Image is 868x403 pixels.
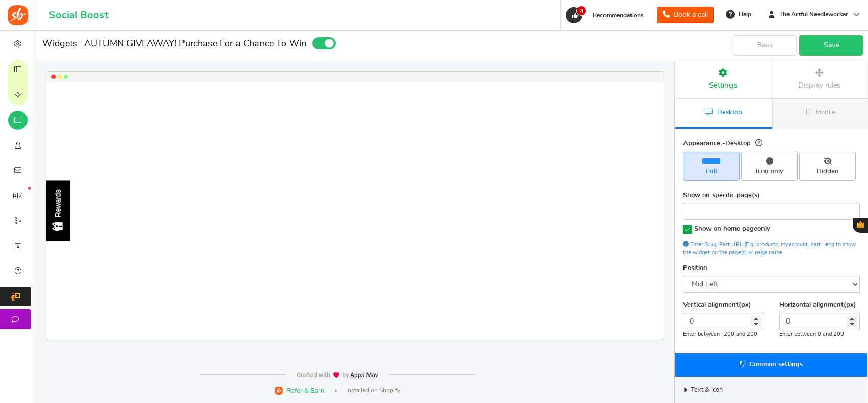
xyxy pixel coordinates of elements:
[683,241,856,255] span: Enter Slug, Part URL (E.g. products, myaccount, cart ..etc) to show the widget on the page(s) or ...
[683,264,707,273] label: Position
[775,10,852,19] span: The Artful Needleworker
[312,37,337,52] div: Widget activated
[36,36,674,52] h1: Widgets
[576,6,586,16] span: 4
[683,330,764,338] div: Enter between -200 and 200
[798,82,840,89] span: Display rules
[296,372,379,379] img: img-footer.webp
[755,137,762,148] button: Appearance -Desktop
[736,10,751,19] span: Help
[816,109,835,116] span: Mobile
[28,187,31,190] em: New
[688,167,735,176] span: Full
[779,330,860,338] div: Enter between 0 and 200
[746,167,793,176] span: Icon only
[683,137,762,148] label: Appearance -
[593,12,644,18] span: Recommendations
[8,5,28,25] img: Social Boost
[683,301,751,310] label: Vertical alignment(px)
[335,390,337,392] span: |
[799,35,863,56] a: Save
[749,361,803,368] span: Common settings
[675,99,772,129] a: Desktop
[825,360,868,403] iframe: LiveChat chat widget
[709,82,737,89] span: Settings
[857,221,864,228] span: Gratisfaction
[683,191,760,200] label: Show on specific page(s)
[51,220,64,233] img: gift_box.png
[694,226,770,232] span: Show on home page
[779,301,856,310] label: Horizontal alignment(px)
[77,39,306,48] span: - AUTUMN GIVEAWAY! Purchase For a Chance To Win
[725,140,751,147] span: Desktop
[54,189,63,217] div: Rewards
[853,218,868,233] button: Gratisfaction
[657,7,714,23] a: Book a call
[49,10,108,21] h1: Social Boost
[804,167,851,176] span: Hidden
[691,386,723,395] span: Text & icon
[722,6,756,22] a: Help
[346,386,400,395] span: Installed on Shopify
[275,386,326,395] a: Refer & Earn!
[733,35,797,56] a: Back
[757,226,770,232] span: only
[717,109,742,116] span: Desktop
[565,7,649,23] a: 4 Recommendations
